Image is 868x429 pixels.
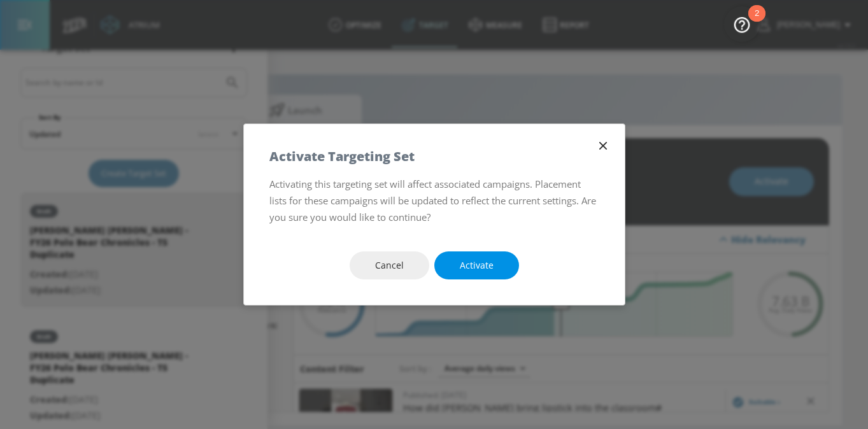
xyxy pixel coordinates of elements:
button: Activate [434,251,519,280]
button: Open Resource Center, 2 new notifications [724,6,760,42]
div: 2 [755,13,759,30]
p: Activating this targeting set will affect associated campaigns. Placement lists for these campaig... [269,176,599,226]
h5: Activate Targeting Set [269,150,415,163]
span: Activate [460,258,494,274]
button: Cancel [350,251,429,280]
span: Cancel [375,258,404,274]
